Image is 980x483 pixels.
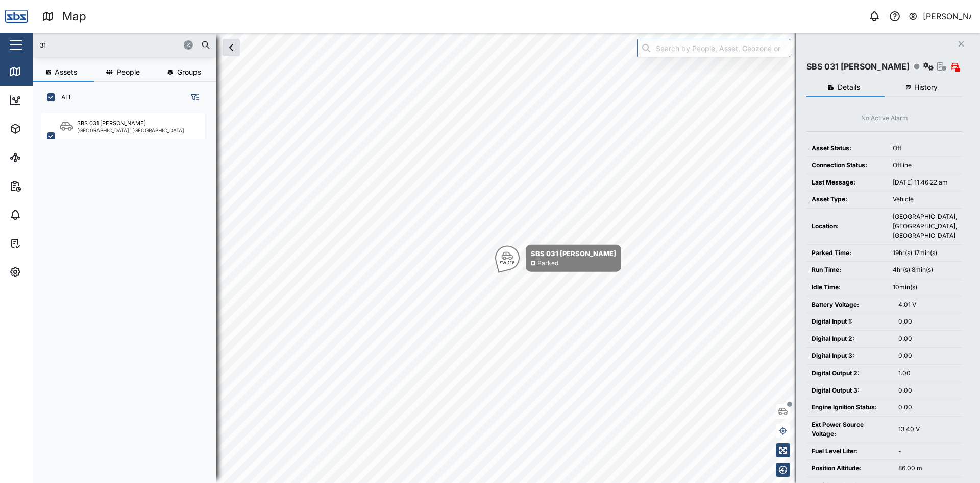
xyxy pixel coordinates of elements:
div: Asset Type: [812,195,883,204]
div: SBS 031 [PERSON_NAME] [806,60,910,73]
div: 0.00 [898,403,957,412]
div: Digital Input 1: [812,317,888,327]
div: [GEOGRAPHIC_DATA], [GEOGRAPHIC_DATA] [77,128,184,133]
div: Settings [27,266,63,278]
div: Engine Ignition Status: [812,403,888,412]
button: [PERSON_NAME] [908,9,972,24]
div: Vehicle [893,195,957,204]
div: Tasks [27,238,55,249]
div: Off [893,144,957,153]
div: 19hr(s) 17min(s) [893,248,957,258]
input: Search assets or drivers [39,37,210,53]
div: Fuel Level Liter: [812,447,888,456]
span: Groups [177,68,201,76]
div: Offline [893,160,957,170]
div: 0.00 [898,317,957,327]
div: Reports [27,180,61,192]
div: Last Message: [812,178,883,188]
div: Digital Input 2: [812,334,888,344]
div: Parked [537,259,558,268]
div: Map [62,8,86,26]
div: grid [41,109,216,475]
div: Assets [27,123,58,134]
div: 4hr(s) 8min(s) [893,265,957,275]
div: [GEOGRAPHIC_DATA], [GEOGRAPHIC_DATA], [GEOGRAPHIC_DATA] [893,212,957,241]
input: Search by People, Asset, Geozone or Place [637,39,790,57]
span: People [117,68,140,76]
div: [PERSON_NAME] [923,10,972,23]
span: History [914,84,938,91]
div: Run Time: [812,265,883,275]
div: Digital Output 3: [812,386,888,396]
div: Idle Time: [812,283,883,292]
div: SBS 031 [PERSON_NAME] [77,119,146,128]
div: 0.00 [898,334,957,344]
span: Assets [55,68,77,76]
div: 0.00 [898,386,957,396]
div: 4.01 V [898,300,957,310]
img: Main Logo [5,5,28,28]
div: Location: [812,222,883,232]
div: Battery Voltage: [812,300,888,310]
div: 0.00 [898,351,957,361]
div: Map [27,66,50,77]
div: 1.00 [898,369,957,378]
label: ALL [55,93,72,101]
canvas: Map [33,33,980,483]
div: Alarms [27,209,58,220]
div: Map marker [495,245,621,272]
div: 13.40 V [898,425,957,434]
div: 86.00 m [898,464,957,473]
div: [DATE] 11:46:22 am [893,178,957,188]
div: - [898,447,957,456]
div: Position Altitude: [812,464,888,473]
div: Asset Status: [812,144,883,153]
div: 10min(s) [893,283,957,292]
div: Digital Input 3: [812,351,888,361]
div: Sites [27,152,51,163]
div: SBS 031 [PERSON_NAME] [531,248,616,259]
div: Parked Time: [812,248,883,258]
div: No Active Alarm [861,113,908,123]
div: Digital Output 2: [812,369,888,378]
span: Details [838,84,860,91]
div: SW 211° [500,261,515,265]
div: Dashboard [27,95,72,106]
div: Connection Status: [812,160,883,170]
div: Ext Power Source Voltage: [812,420,888,439]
